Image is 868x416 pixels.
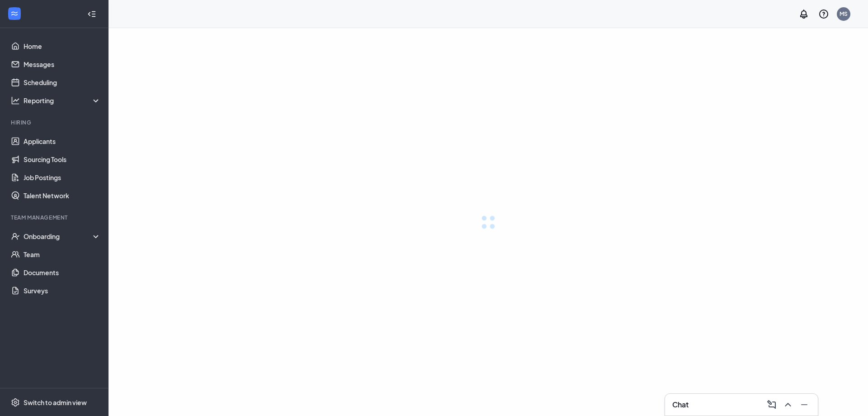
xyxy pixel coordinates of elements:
[840,10,848,18] div: MS
[24,232,101,241] div: Onboarding
[780,397,794,412] button: ChevronUp
[11,398,20,407] svg: Settings
[11,96,20,105] svg: Analysis
[24,186,101,205] a: Talent Network
[783,399,793,410] svg: ChevronUp
[11,232,20,241] svg: UserCheck
[24,245,101,263] a: Team
[24,37,101,55] a: Home
[24,132,101,150] a: Applicants
[798,9,809,19] svg: Notifications
[766,399,777,410] svg: ComposeMessage
[818,9,829,19] svg: QuestionInfo
[11,119,99,126] div: Hiring
[24,263,101,282] a: Documents
[672,400,689,410] h3: Chat
[24,168,101,186] a: Job Postings
[24,398,87,407] div: Switch to admin view
[11,214,99,221] div: Team Management
[24,96,101,105] div: Reporting
[24,150,101,168] a: Sourcing Tools
[87,10,96,19] svg: Collapse
[796,397,811,412] button: Minimize
[10,9,19,18] svg: WorkstreamLogo
[24,73,101,91] a: Scheduling
[799,399,810,410] svg: Minimize
[24,282,101,300] a: Surveys
[764,397,778,412] button: ComposeMessage
[24,55,101,73] a: Messages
